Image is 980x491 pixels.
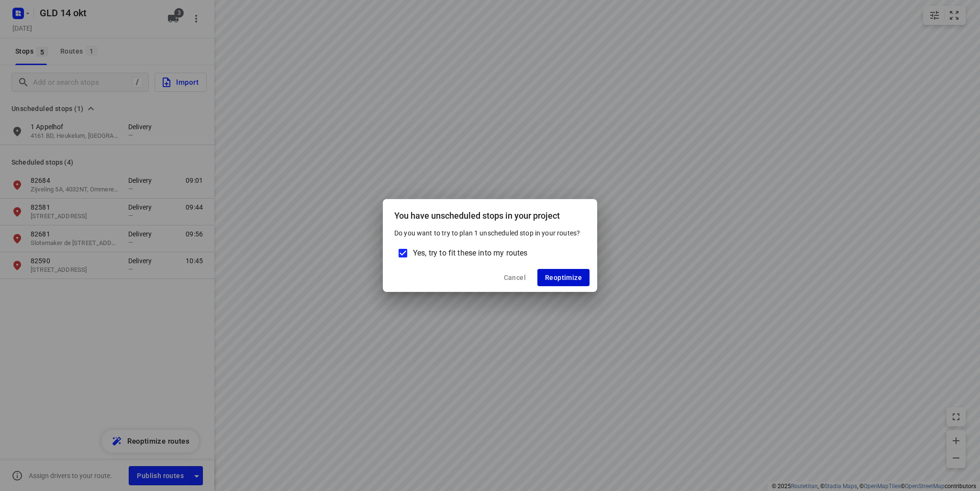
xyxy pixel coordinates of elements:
[394,229,580,237] span: Do you want to try to plan 1 unscheduled stop in your routes?
[383,199,597,228] div: You have unscheduled stops in your project
[537,269,590,286] button: Reoptimize
[504,274,526,281] span: Cancel
[413,247,527,259] span: Yes, try to fit these into my routes
[496,269,534,286] button: Cancel
[545,274,582,281] span: Reoptimize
